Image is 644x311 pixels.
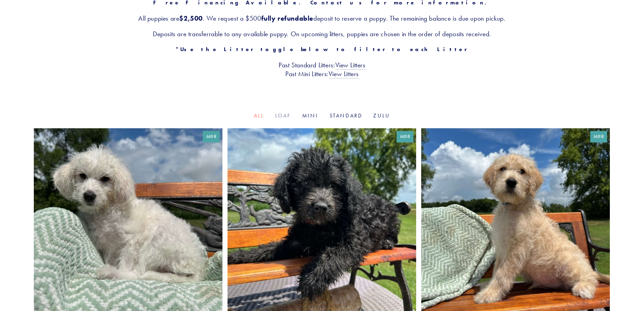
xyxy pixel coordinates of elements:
a: Mini [302,112,319,119]
strong: fully refundable [261,14,314,22]
a: All [254,112,264,119]
h3: Past Standard Litters: Past Mini Litters: [34,61,610,78]
strong: $2,500 [179,14,203,22]
a: Zulu [373,112,390,119]
h3: All puppies are . We request a $500 deposit to reserve a puppy. The remaining balance is due upon... [34,14,610,23]
h3: Deposits are transferrable to any available puppy. On upcoming litters, puppies are chosen in the... [34,29,610,38]
a: View Litters [335,61,365,70]
a: View Litters [329,70,359,79]
strong: *Use the Litter toggle below to filter to each Litter [175,46,469,52]
a: Loaf [275,112,291,119]
a: Standard [330,112,363,119]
